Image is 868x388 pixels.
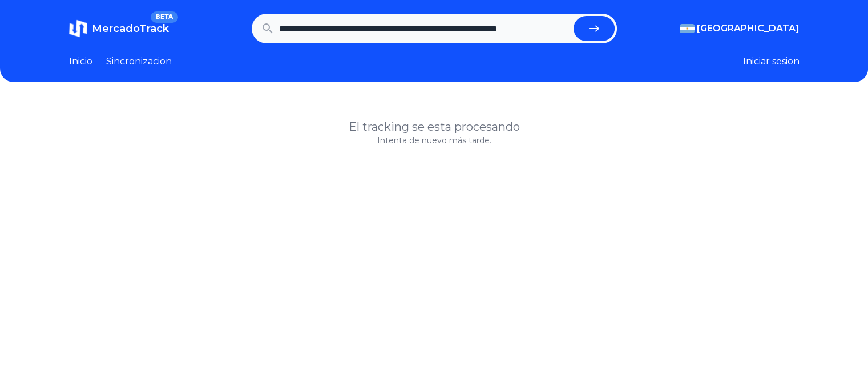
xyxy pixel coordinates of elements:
[743,55,800,68] button: Iniciar sesion
[680,24,695,33] img: Argentina
[69,135,800,146] p: Intenta de nuevo más tarde.
[680,22,800,35] button: [GEOGRAPHIC_DATA]
[69,119,800,135] h1: El tracking se esta procesando
[151,11,177,23] span: BETA
[69,19,87,38] img: MercadoTrack
[69,19,169,38] a: MercadoTrackBETA
[92,22,169,35] span: MercadoTrack
[69,55,92,68] a: Inicio
[697,22,800,35] span: [GEOGRAPHIC_DATA]
[106,55,172,68] a: Sincronizacion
